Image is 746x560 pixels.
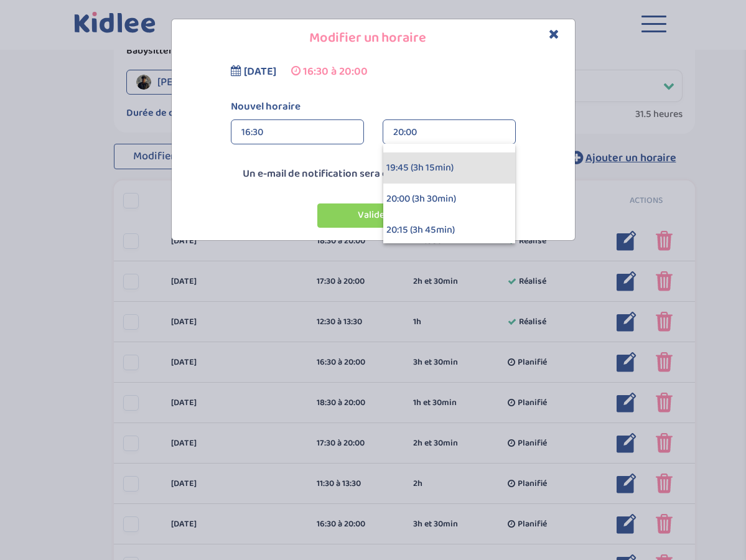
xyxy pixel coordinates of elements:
button: Valider [317,203,429,228]
div: 19:45 (3h 15min) [383,152,515,184]
div: 20:15 (3h 45min) [383,215,515,246]
div: 20:00 (3h 30min) [383,184,515,215]
div: 16:30 [241,120,353,145]
button: Close [549,27,559,42]
p: Un e-mail de notification sera envoyé à [175,166,572,182]
label: Nouvel horaire [221,99,525,115]
h4: Modifier un horaire [181,29,566,48]
div: 20:00 [393,120,505,145]
span: [DATE] [244,63,276,80]
span: 16:30 à 20:00 [303,63,368,80]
